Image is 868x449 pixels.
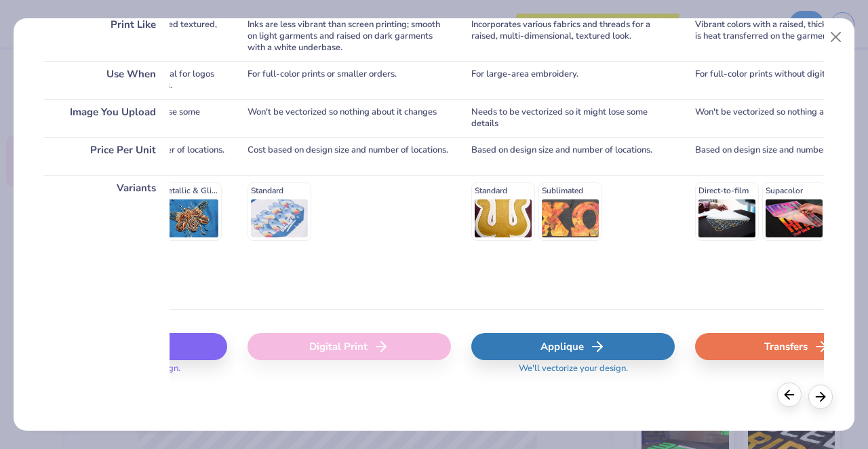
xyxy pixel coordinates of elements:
[44,12,170,61] div: Print Like
[44,175,170,309] div: Variants
[471,12,675,61] div: Incorporates various fabrics and threads for a raised, multi-dimensional, textured look.
[24,137,227,175] div: Cost based on design size and number of locations.
[248,333,451,360] div: Digital Print
[823,24,849,50] button: Close
[248,61,451,99] div: For full-color prints or smaller orders.
[248,12,451,61] div: Inks are less vibrant than screen printing; smooth on light garments and raised on dark garments ...
[471,99,675,137] div: Needs to be vectorized so it might lose some details
[24,99,227,137] div: Needs to be vectorized so it might lose some details
[24,61,227,99] div: For a professional, high-end look; ideal for logos and text on hats and heavy garments.
[44,137,170,175] div: Price Per Unit
[471,61,675,99] div: For large-area embroidery.
[248,99,451,137] div: Won't be vectorized so nothing about it changes
[248,137,451,175] div: Cost based on design size and number of locations.
[44,99,170,137] div: Image You Upload
[471,137,675,175] div: Based on design size and number of locations.
[471,333,675,360] div: Applique
[44,61,170,99] div: Use When
[513,363,633,383] span: We'll vectorize your design.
